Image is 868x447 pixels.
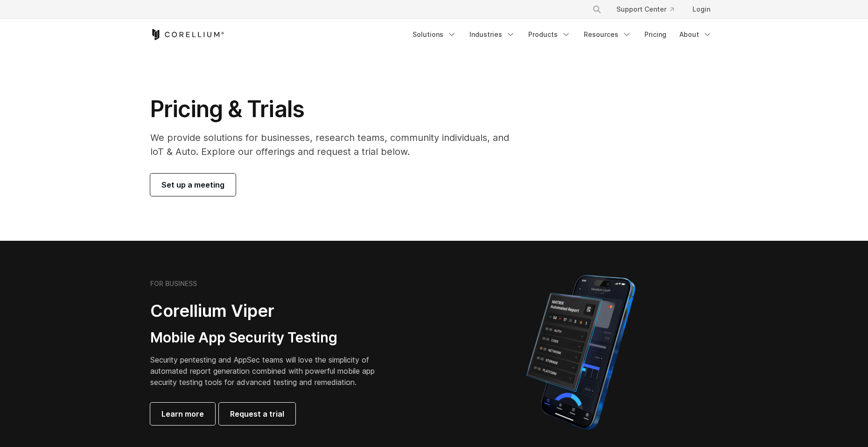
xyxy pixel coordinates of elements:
a: Products [523,26,576,43]
span: Set up a meeting [161,179,224,190]
h1: Pricing & Trials [150,95,522,123]
div: Navigation Menu [407,26,718,43]
a: Pricing [639,26,672,43]
a: Corellium Home [150,29,224,40]
button: Search [588,1,605,18]
a: Request a trial [219,403,295,425]
h6: FOR BUSINESS [150,279,197,288]
a: Resources [578,26,637,43]
span: Request a trial [230,408,284,419]
a: Industries [464,26,521,43]
div: Navigation Menu [581,1,718,18]
span: Learn more [161,408,204,419]
h2: Corellium Viper [150,300,389,321]
p: We provide solutions for businesses, research teams, community individuals, and IoT & Auto. Explo... [150,131,522,159]
a: Login [685,1,718,18]
h3: Mobile App Security Testing [150,329,389,347]
a: Set up a meeting [150,174,236,196]
a: About [674,26,718,43]
a: Solutions [407,26,462,43]
a: Support Center [609,1,681,18]
img: Corellium MATRIX automated report on iPhone showing app vulnerability test results across securit... [511,271,651,434]
p: Security pentesting and AppSec teams will love the simplicity of automated report generation comb... [150,354,389,388]
a: Learn more [150,403,215,425]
